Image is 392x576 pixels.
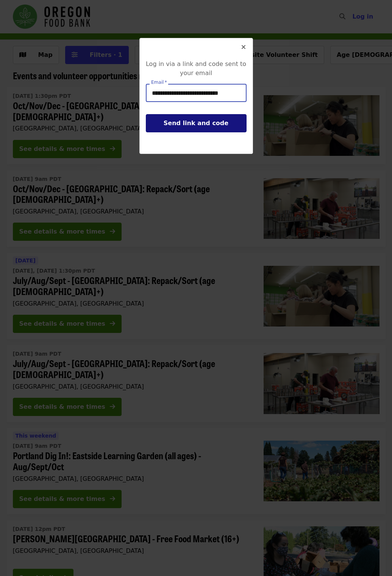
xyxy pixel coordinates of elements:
[164,119,228,127] span: Send link and code
[234,38,253,57] button: Close
[151,80,164,85] span: Email
[146,84,247,102] input: [object Object]
[146,60,246,77] span: Log in via a link and code sent to your email
[146,114,247,132] button: Send link and code
[241,44,246,51] i: times icon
